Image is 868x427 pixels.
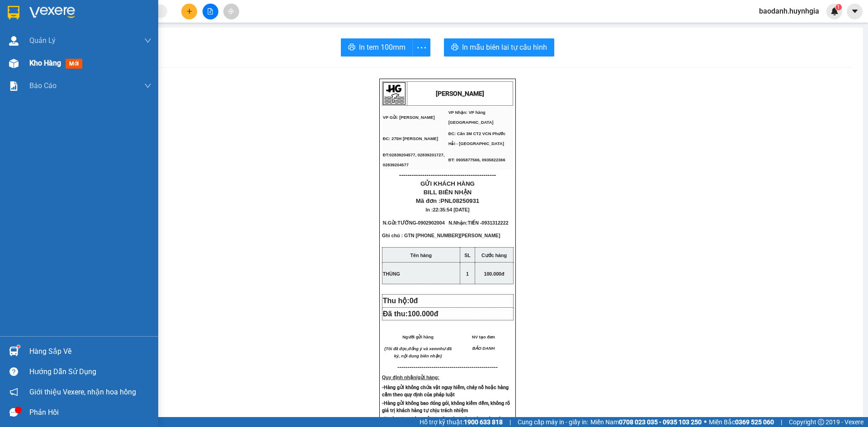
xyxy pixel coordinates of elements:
[86,9,108,18] span: Nhận:
[402,335,434,339] span: Người gửi hàng
[481,220,508,225] span: 0931312222
[29,365,151,379] div: Hướng dẫn sử dụng
[851,7,859,15] span: caret-down
[464,418,503,426] strong: 1900 633 818
[8,8,80,28] div: [PERSON_NAME]
[416,220,445,225] span: -
[86,29,178,40] div: TIẾN
[383,220,445,225] span: N.Gửi:
[484,271,505,277] span: 100.000đ
[444,38,554,56] button: printerIn mẫu biên lai tự cấu hình
[397,220,416,225] span: TƯỜNG
[29,80,57,91] span: Báo cáo
[413,42,430,53] span: more
[223,4,239,19] button: aim
[433,207,470,212] span: 22:35:54 [DATE]
[144,37,151,44] span: down
[144,82,151,89] span: down
[9,36,19,46] img: warehouse-icon
[383,115,435,120] span: VP Gửi: [PERSON_NAME]
[29,345,151,358] div: Hàng sắp về
[830,7,839,15] img: icon-new-feature
[436,90,484,97] strong: [PERSON_NAME]
[448,158,505,162] span: ĐT: 0935877566, 0935822366
[8,8,22,17] span: Gửi:
[29,35,56,46] span: Quản Lý
[467,220,508,225] span: TIẾN -
[207,8,213,14] span: file-add
[735,418,774,426] strong: 0369 525 060
[17,345,20,348] sup: 1
[383,297,422,305] span: Thu hộ:
[412,38,430,56] button: more
[203,4,218,19] button: file-add
[8,28,80,39] div: TƯỜNG
[394,347,452,358] em: như đã ký, nội dung biên nhận)
[472,335,495,339] span: NV tạo đơn
[383,136,438,141] span: ĐC: 275H [PERSON_NAME]
[448,110,494,125] span: VP Nhận: VP hàng [GEOGRAPHIC_DATA]
[9,388,18,396] span: notification
[590,417,702,427] span: Miền Nam
[448,220,508,225] span: N.Nhận:
[8,39,80,52] div: 0902902004
[348,43,355,52] span: printer
[29,59,61,67] span: Kho hàng
[472,346,495,351] span: BẢO DANH
[518,417,588,427] span: Cung cấp máy in - giấy in:
[420,180,475,187] span: GỬI KHÁCH HÀNG
[383,310,439,318] span: Đã thu:
[752,5,826,17] span: baodanh.huynhgia
[86,8,178,29] div: VP hàng [GEOGRAPHIC_DATA]
[462,42,547,53] span: In mẫu biên lai tự cấu hình
[418,220,444,225] span: 0902902004
[709,417,774,427] span: Miền Bắc
[420,417,503,427] span: Hỗ trợ kỹ thuật:
[382,375,439,380] strong: Quy định nhận/gửi hàng:
[481,253,507,258] strong: Cước hàng
[66,59,82,69] span: mới
[704,420,707,424] span: ⚪️
[464,253,471,258] strong: SL
[7,58,81,69] div: 100.000
[410,253,432,258] strong: Tên hàng
[440,197,479,204] span: PNL08250931
[383,271,400,277] span: THÙNG
[8,6,19,19] img: logo-vxr
[86,40,178,53] div: 0931312222
[619,418,702,426] strong: 0708 023 035 - 0935 103 250
[416,197,480,204] span: Mã đơn :
[382,385,509,398] strong: -Hàng gửi không chứa vật nguy hiểm, cháy nổ hoặc hàng cấm theo quy định của pháp luật
[7,59,34,69] span: Đã thu :
[9,347,19,356] img: warehouse-icon
[341,38,413,56] button: printerIn tem 100mm
[359,42,406,53] span: In tem 100mm
[403,364,498,371] span: -----------------------------------------------
[448,131,506,146] span: ĐC: Căn 3M CT2 VCN Phước Hải - [GEOGRAPHIC_DATA]
[835,4,842,10] sup: 1
[424,189,472,196] span: BILL BIÊN NHẬN
[29,406,151,419] div: Phản hồi
[9,81,19,91] img: solution-icon
[186,8,193,14] span: plus
[818,419,824,425] span: copyright
[509,417,511,427] span: |
[847,4,863,19] button: caret-down
[9,59,19,68] img: warehouse-icon
[781,417,782,427] span: |
[399,171,496,178] span: ----------------------------------------------
[408,310,439,318] span: 100.000đ
[228,8,234,14] span: aim
[383,82,406,105] img: logo
[383,153,444,167] span: ĐT:02839204577, 02839201727, 02839204577
[382,400,510,413] strong: -Hàng gửi không bao đóng gói, không kiểm đếm, không rõ giá trị khách hàng tự chịu trách nhiệm
[9,408,18,417] span: message
[426,207,470,212] span: In :
[451,43,458,52] span: printer
[29,386,136,398] span: Giới thiệu Vexere, nhận hoa hồng
[382,233,500,245] span: Ghi chú : GTN [PHONE_NUMBER][PERSON_NAME]
[410,297,418,305] span: 0đ
[466,271,469,277] span: 1
[837,4,840,10] span: 1
[397,364,403,371] span: ---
